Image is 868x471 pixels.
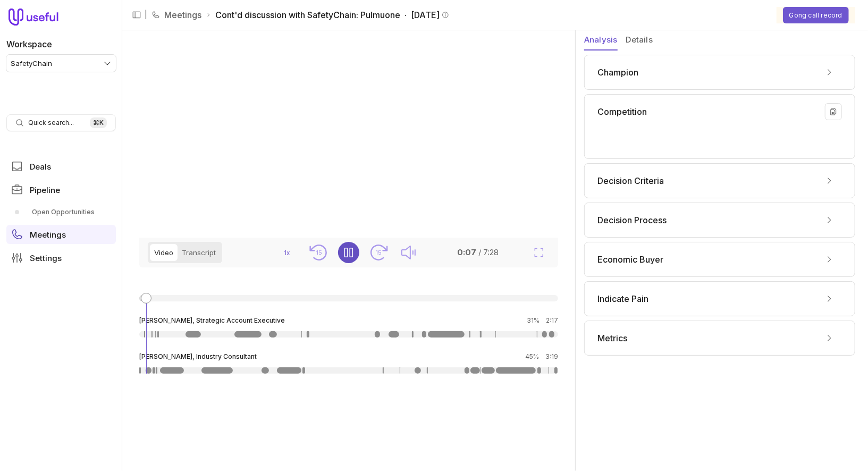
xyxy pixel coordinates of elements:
span: Decision Process [597,214,667,226]
span: · [400,9,411,21]
span: Pipeline [30,186,60,194]
button: Collapse sidebar [129,7,145,23]
span: Indicate Pain [597,292,648,305]
kbd: ⌘ K [90,117,107,128]
label: Workspace [6,38,52,51]
button: Transcript [178,244,220,261]
time: 3:19 [545,352,558,360]
button: Gong call record [783,7,849,23]
span: Cont'd discussion with SafetyChain: Pulmuone [215,9,449,21]
button: Pause [338,242,359,263]
span: [PERSON_NAME], Strategic Account Executive [139,316,285,325]
button: Mute [398,242,419,263]
span: Competition [597,105,647,118]
text: 15 [375,249,382,256]
button: Seek forward 15 seconds [368,242,389,263]
button: Fullscreen [528,242,550,263]
button: Analysis [584,30,618,51]
a: Open Opportunities [6,204,116,221]
time: 0:07 [457,247,476,257]
time: [DATE] [411,9,440,21]
span: Decision Criteria [597,174,664,187]
a: Deals [6,157,116,176]
span: Settings [30,254,62,262]
span: Deals [30,163,51,171]
a: Meetings [164,9,201,21]
a: Settings [6,248,116,267]
span: Champion [597,66,638,79]
time: 2:17 [546,316,558,324]
div: 45% [525,352,558,361]
div: 31% [527,316,558,325]
span: Economic Buyer [597,253,663,266]
button: 1x [274,245,300,261]
button: Seek back 15 seconds [308,242,330,263]
span: | [145,9,147,21]
button: Video [150,244,178,261]
a: Meetings [6,225,116,244]
span: Quick search... [28,119,74,127]
time: 7:28 [483,247,499,257]
span: / [478,247,481,257]
text: 15 [316,249,322,256]
button: Details [626,30,653,51]
div: Pipeline submenu [6,204,116,221]
span: [PERSON_NAME], Industry Consultant [139,352,257,361]
span: Metrics [597,332,627,344]
a: Pipeline [6,180,116,199]
span: Meetings [30,231,66,239]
